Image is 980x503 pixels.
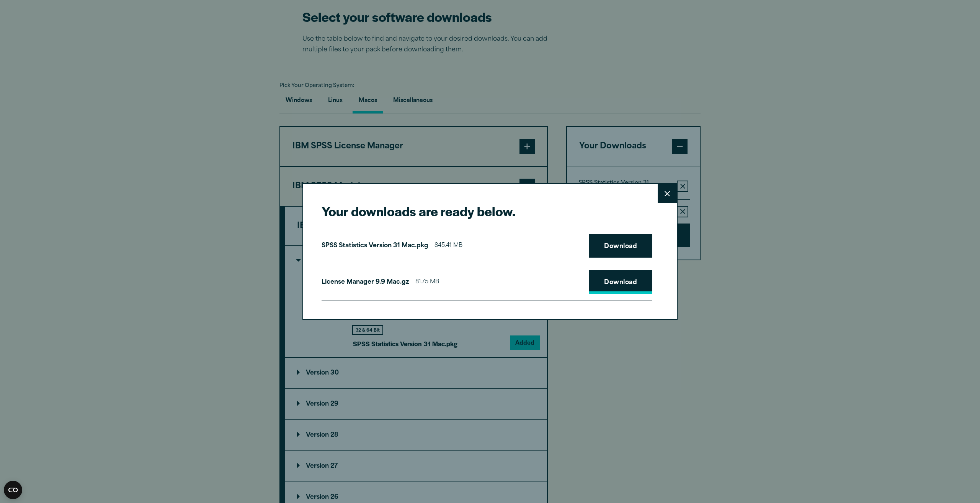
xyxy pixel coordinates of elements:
span: 81.75 MB [415,277,439,288]
p: SPSS Statistics Version 31 Mac.pkg [322,240,428,251]
a: Download [589,234,652,258]
button: Open CMP widget [4,481,22,499]
h2: Your downloads are ready below. [322,202,652,220]
p: License Manager 9.9 Mac.gz [322,277,409,288]
span: 845.41 MB [434,240,462,251]
a: Download [589,270,652,294]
